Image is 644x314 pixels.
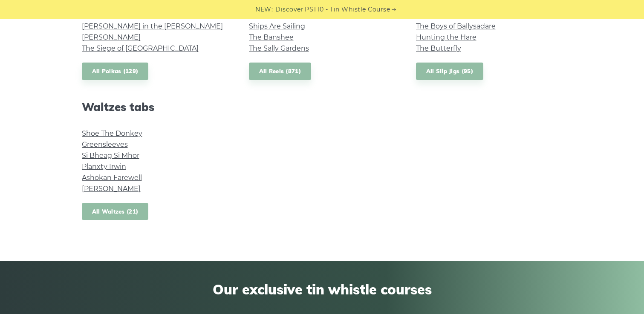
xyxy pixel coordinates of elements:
[249,33,294,41] a: The Banshee
[416,63,483,80] a: All Slip Jigs (95)
[82,22,223,30] a: [PERSON_NAME] in the [PERSON_NAME]
[82,151,139,160] a: Si­ Bheag Si­ Mhor
[82,11,162,19] a: Britches Full of Stitches
[416,33,477,41] a: Hunting the Hare
[305,5,390,14] a: PST10 - Tin Whistle Course
[416,22,496,30] a: The Boys of Ballysadare
[275,5,303,14] span: Discover
[82,163,126,171] a: Planxty Irwin
[249,11,315,19] a: The Sailor’s Bonnet
[82,33,141,41] a: [PERSON_NAME]
[416,44,461,52] a: The Butterfly
[82,100,228,114] h2: Waltzes tabs
[82,281,563,297] span: Our exclusive tin whistle courses
[82,63,149,80] a: All Polkas (129)
[249,22,305,30] a: Ships Are Sailing
[82,174,142,182] a: Ashokan Farewell
[82,129,142,137] a: Shoe The Donkey
[82,185,141,193] a: [PERSON_NAME]
[82,203,149,220] a: All Waltzes (21)
[82,44,199,52] a: The Siege of [GEOGRAPHIC_DATA]
[249,44,309,52] a: The Sally Gardens
[416,11,502,19] a: The Humours of Whiskey
[82,140,128,148] a: Greensleeves
[255,5,273,14] span: NEW:
[249,63,312,80] a: All Reels (871)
